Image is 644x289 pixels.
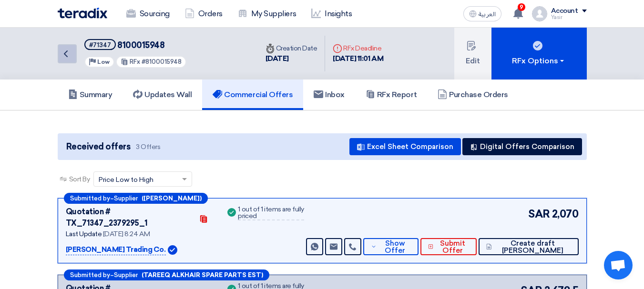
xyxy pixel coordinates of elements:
[168,245,177,255] img: Verified Account
[604,251,633,279] div: Open chat
[66,206,194,229] div: Quotation # TX_71347_2379295_1
[479,11,496,18] span: العربية
[130,58,140,65] span: RFx
[99,175,153,185] span: Price Low to High
[491,28,587,80] button: RFx Options
[70,195,110,201] span: Submitted by
[532,6,547,21] img: profile_test.png
[58,80,123,110] a: Summary
[551,7,578,15] div: Account
[66,140,131,153] span: Received offers
[119,3,177,24] a: Sourcing
[314,90,345,100] h5: Inbox
[66,230,102,238] span: Last Update
[230,3,304,24] a: My Suppliers
[103,230,150,238] span: [DATE] 8:24 AM
[142,272,263,278] b: (TAREEQ ALKHAIR SPARE PARTS EST)
[463,6,501,21] button: العربية
[462,138,582,155] button: Digital Offers Comparison
[366,90,417,100] h5: RFx Report
[97,59,110,65] span: Low
[512,55,566,67] div: RFx Options
[142,195,202,201] b: ([PERSON_NAME])
[58,8,107,19] img: Teradix logo
[66,244,166,256] p: [PERSON_NAME] Trading Co.
[479,238,578,255] button: Create draft [PERSON_NAME]
[427,80,519,110] a: Purchase Orders
[379,240,410,254] span: Show Offer
[304,3,359,24] a: Insights
[136,142,160,151] span: 3 Offers
[333,53,383,64] div: [DATE] 11:01 AM
[84,39,187,51] h5: 8100015948
[355,80,427,110] a: RFx Report
[177,3,230,24] a: Orders
[70,272,110,278] span: Submitted by
[117,40,164,50] span: 8100015948
[69,174,90,184] span: Sort By
[142,58,182,65] span: #8100015948
[454,28,491,80] button: Edit
[123,80,202,110] a: Updates Wall
[89,42,111,48] div: #71347
[420,238,477,255] button: Submit Offer
[64,269,269,280] div: –
[266,43,317,53] div: Creation Date
[114,272,138,278] span: Supplier
[202,80,303,110] a: Commercial Offers
[266,53,317,64] div: [DATE]
[349,138,461,155] button: Excel Sheet Comparison
[494,240,571,254] span: Create draft [PERSON_NAME]
[528,206,550,222] span: SAR
[68,90,112,100] h5: Summary
[551,15,587,20] div: Yasir
[552,206,579,222] span: 2,070
[114,195,138,201] span: Supplier
[518,3,525,11] span: 9
[213,90,293,100] h5: Commercial Offers
[64,193,208,204] div: –
[303,80,355,110] a: Inbox
[436,240,469,254] span: Submit Offer
[333,43,383,53] div: RFx Deadline
[238,206,304,220] div: 1 out of 1 items are fully priced
[438,90,508,100] h5: Purchase Orders
[133,90,192,100] h5: Updates Wall
[363,238,418,255] button: Show Offer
